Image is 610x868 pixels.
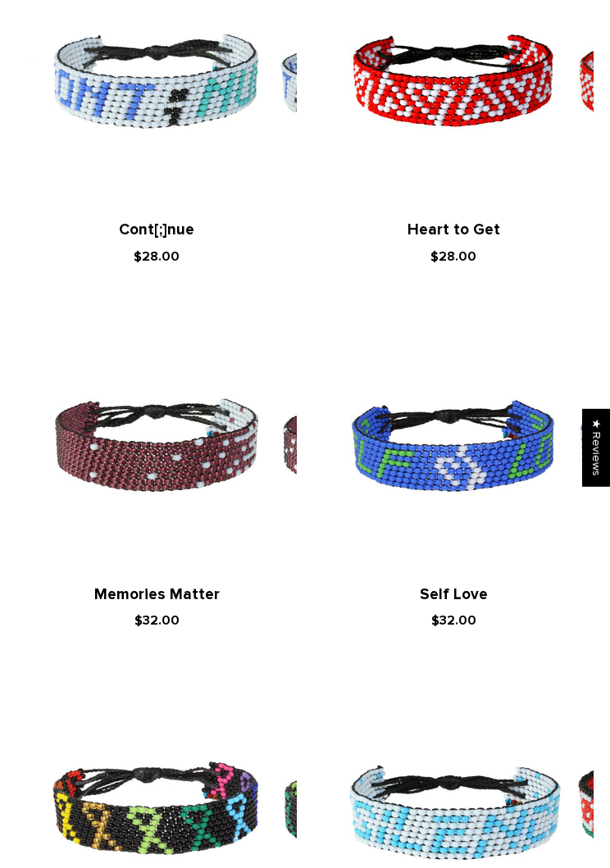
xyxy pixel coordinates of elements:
span: $28.00 [134,249,180,266]
span: $28.00 [430,249,476,266]
span: $32.00 [134,613,180,629]
div: Click to open Judge.me floating reviews tab [582,409,610,487]
a: Cont[;]nue [119,221,194,240]
span: $32.00 [431,613,476,629]
a: Self Love [420,586,488,605]
a: Heart to Get [407,221,500,240]
a: Memories Matter [94,586,220,605]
